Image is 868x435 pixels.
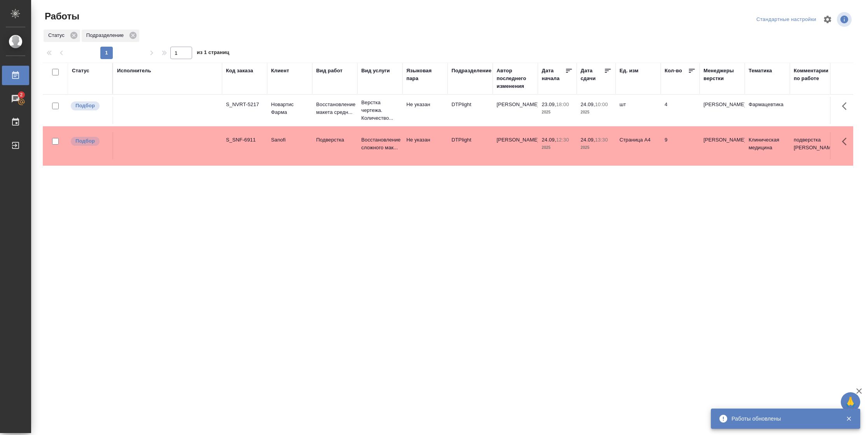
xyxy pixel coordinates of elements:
[361,136,399,152] p: Восстановление сложного мак...
[43,10,79,23] span: Работы
[616,97,661,124] td: шт
[316,67,343,75] div: Вид работ
[837,12,853,27] span: Посмотреть информацию
[70,101,108,111] div: Можно подбирать исполнителей
[448,97,493,124] td: DTPlight
[581,67,604,82] div: Дата сдачи
[542,101,556,107] p: 23.09,
[841,392,860,412] button: 🙏
[754,14,818,26] div: split button
[542,67,565,82] div: Дата начала
[271,67,289,75] div: Клиент
[497,67,534,90] div: Автор последнего изменения
[731,415,834,423] div: Работы обновлены
[794,67,831,82] div: Комментарии по работе
[841,415,857,422] button: Закрыть
[271,136,308,144] p: Sanofi
[448,132,493,159] td: DTPlight
[749,101,786,108] p: Фармацевтика
[493,97,538,124] td: [PERSON_NAME]
[837,132,856,151] button: Здесь прячутся важные кнопки
[72,67,89,75] div: Статус
[361,67,390,75] div: Вид услуги
[542,144,573,152] p: 2025
[44,30,80,42] div: Статус
[402,132,448,159] td: Не указан
[703,101,741,108] p: [PERSON_NAME]
[226,67,253,75] div: Код заказа
[361,99,399,122] p: Верстка чертежа. Количество...
[2,89,29,108] a: 2
[86,31,126,39] p: Подразделение
[581,101,595,107] p: 24.09,
[70,136,108,147] div: Можно подбирать исполнителей
[48,31,67,39] p: Статус
[271,101,308,116] p: Новартис Фарма
[581,108,612,116] p: 2025
[226,136,263,144] div: S_SNF-6911
[75,102,95,110] p: Подбор
[542,108,573,116] p: 2025
[316,101,353,116] p: Восстановление макета средн...
[595,137,608,143] p: 13:30
[844,394,857,410] span: 🙏
[661,97,700,124] td: 4
[197,48,229,59] span: из 1 страниц
[794,136,831,152] p: подверстка [PERSON_NAME]
[616,132,661,159] td: Страница А4
[117,67,151,75] div: Исполнитель
[703,67,741,82] div: Менеджеры верстки
[316,136,353,144] p: Подверстка
[837,97,856,115] button: Здесь прячутся важные кнопки
[749,136,786,152] p: Клиническая медицина
[703,136,741,144] p: [PERSON_NAME]
[581,144,612,152] p: 2025
[749,67,772,75] div: Тематика
[661,132,700,159] td: 9
[402,97,448,124] td: Не указан
[818,10,837,29] span: Настроить таблицу
[556,101,569,107] p: 18:00
[82,30,139,42] div: Подразделение
[451,67,492,75] div: Подразделение
[493,132,538,159] td: [PERSON_NAME]
[619,67,639,75] div: Ед. изм
[665,67,682,75] div: Кол-во
[406,67,444,82] div: Языковая пара
[581,137,595,143] p: 24.09,
[226,101,263,108] div: S_NVRT-5217
[542,137,556,143] p: 24.09,
[595,101,608,107] p: 10:00
[556,137,569,143] p: 12:30
[15,91,27,99] span: 2
[75,137,95,145] p: Подбор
